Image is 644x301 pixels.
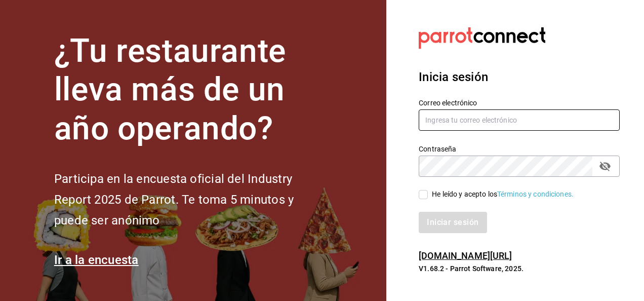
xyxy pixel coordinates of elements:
h3: Inicia sesión [419,68,620,86]
h1: ¿Tu restaurante lleva más de un año operando? [54,32,328,148]
a: Términos y condiciones. [497,190,574,198]
div: He leído y acepto los [432,189,574,200]
h2: Participa en la encuesta oficial del Industry Report 2025 de Parrot. Te toma 5 minutos y puede se... [54,169,328,231]
label: Correo electrónico [419,99,620,106]
p: V1.68.2 - Parrot Software, 2025. [419,264,620,274]
a: [DOMAIN_NAME][URL] [419,250,512,261]
a: Ir a la encuesta [54,253,139,267]
input: Ingresa tu correo electrónico [419,109,620,131]
label: Contraseña [419,145,620,152]
button: passwordField [596,158,614,175]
